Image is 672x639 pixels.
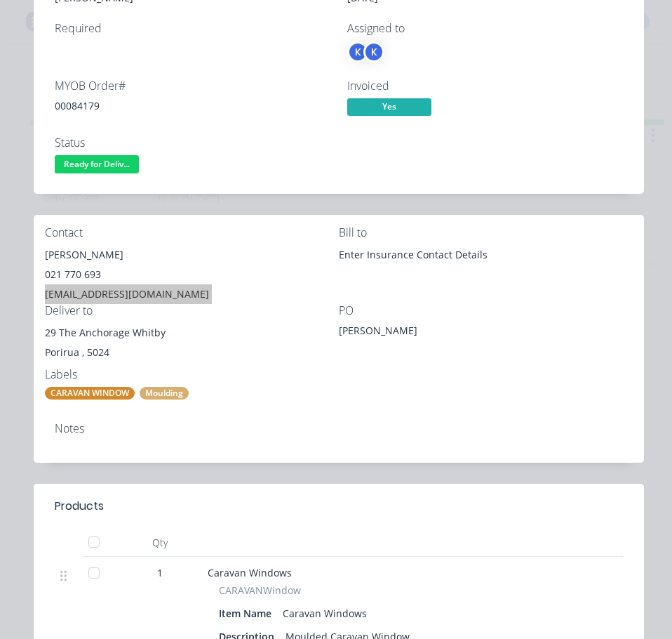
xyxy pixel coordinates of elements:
div: [PERSON_NAME] [45,245,339,265]
div: 29 The Anchorage Whitby [45,323,339,343]
div: Status [55,136,330,150]
span: Yes [347,98,431,116]
div: PO [339,304,633,317]
span: Caravan Windows [208,566,292,579]
span: CARAVANWindow [219,583,301,598]
span: Ready for Deliv... [55,155,139,173]
div: [EMAIL_ADDRESS][DOMAIN_NAME] [45,284,339,304]
div: [PERSON_NAME]021 770 693[EMAIL_ADDRESS][DOMAIN_NAME] [45,245,339,304]
div: Assigned to [347,22,623,35]
span: 1 [157,565,163,580]
div: [PERSON_NAME] [339,323,514,343]
div: Enter Insurance Contact Details [339,245,633,265]
div: Contact [45,226,339,239]
div: Item Name [219,603,277,624]
div: MYOB Order # [55,79,330,93]
div: K [363,41,384,62]
button: Ready for Deliv... [55,155,139,176]
div: CARAVAN WINDOW [45,387,135,400]
div: Moulding [140,387,189,400]
button: KK [347,41,384,62]
div: Deliver to [45,304,339,317]
div: Enter Insurance Contact Details [339,245,633,290]
div: Invoiced [347,79,623,93]
div: Labels [45,368,339,381]
div: Bill to [339,226,633,239]
div: 00084179 [55,98,330,113]
div: 021 770 693 [45,265,339,284]
div: K [347,41,368,62]
div: 29 The Anchorage WhitbyPorirua , 5024 [45,323,339,368]
div: Required [55,22,330,35]
div: Qty [118,529,202,557]
div: Notes [55,422,623,435]
div: Caravan Windows [277,603,372,624]
div: Products [55,498,104,515]
div: Porirua , 5024 [45,343,339,362]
